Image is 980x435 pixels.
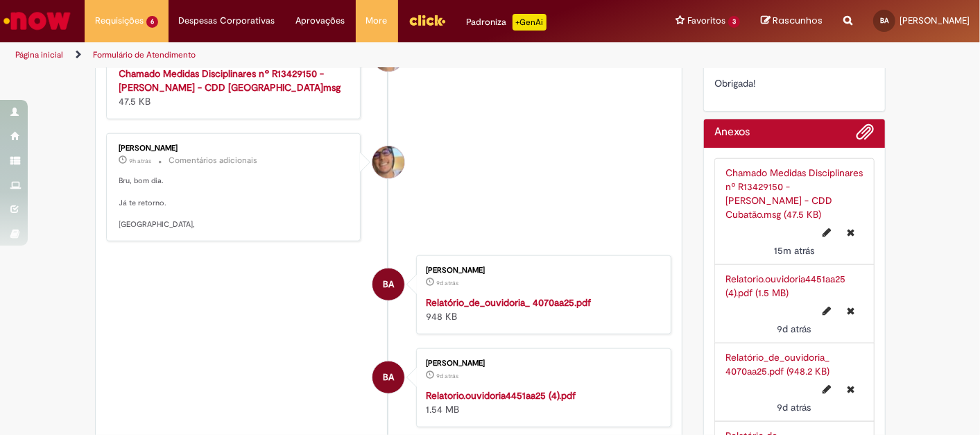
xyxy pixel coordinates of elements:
[436,372,458,380] span: 9d atrás
[146,16,158,28] span: 6
[773,14,823,27] span: Rascunhos
[372,361,404,393] div: Bruna Barreto Porto Andrade
[761,15,823,28] a: Rascunhos
[179,14,275,28] span: Despesas Corporativas
[728,16,740,28] span: 3
[815,378,840,400] button: Editar nome de arquivo Relatório_de_ouvidoria_ 4070aa25.pdf
[436,372,458,380] time: 19/08/2025 15:07:45
[426,359,657,368] div: [PERSON_NAME]
[383,268,394,301] span: BA
[366,14,388,28] span: More
[725,167,863,221] a: Chamado Medidas Disciplinares nº R13429150 - [PERSON_NAME] - CDD Cubatão.msg (47.5 KB)
[383,361,394,394] span: BA
[93,49,196,60] a: Formulário de Atendimento
[839,221,863,244] button: Excluir Chamado Medidas Disciplinares nº R13429150 - THIERRY THALLES SANCHEZ DE AGUIAR - CDD Cuba...
[725,351,829,377] a: Relatório_de_ouvidoria_ 4070aa25.pdf (948.2 KB)
[426,389,576,402] a: Relatorio.ouvidoria4451aa25 (4).pdf
[130,157,152,165] span: 9h atrás
[426,389,657,416] div: 1.54 MB
[119,67,350,108] div: 47.5 KB
[426,266,657,275] div: [PERSON_NAME]
[15,49,63,60] a: Página inicial
[467,14,547,31] div: Padroniza
[436,279,458,287] time: 19/08/2025 15:07:45
[426,296,657,323] div: 948 KB
[436,279,458,287] span: 9d atrás
[372,268,404,300] div: Bruna Barreto Porto Andrade
[409,10,446,31] img: click_logo_yellow_360x200.png
[777,323,811,335] span: 9d atrás
[130,157,152,165] time: 27/08/2025 08:26:03
[815,300,840,322] button: Editar nome de arquivo Relatorio.ouvidoria4451aa25 (4).pdf
[839,378,863,400] button: Excluir Relatório_de_ouvidoria_ 4070aa25.pdf
[857,123,875,148] button: Adicionar anexos
[777,401,811,413] span: 9d atrás
[774,244,814,257] span: 15m atrás
[714,126,750,139] h2: Anexos
[372,146,404,178] div: undefined Online
[426,296,591,309] a: Relatório_de_ouvidoria_ 4070aa25.pdf
[880,16,888,25] span: BA
[687,14,725,28] span: Favoritos
[95,14,144,28] span: Requisições
[777,323,811,335] time: 19/08/2025 15:07:45
[169,155,258,167] small: Comentários adicionais
[900,15,970,26] span: [PERSON_NAME]
[1,7,73,35] img: ServiceNow
[119,67,341,94] a: Chamado Medidas Disciplinares nº R13429150 - [PERSON_NAME] - CDD [GEOGRAPHIC_DATA]msg
[119,176,350,230] p: Bru, bom dia. Já te retorno. [GEOGRAPHIC_DATA],
[725,273,845,299] a: Relatorio.ouvidoria4451aa25 (4).pdf (1.5 MB)
[10,42,643,68] ul: Trilhas de página
[774,244,814,257] time: 27/08/2025 17:11:16
[513,14,547,31] p: +GenAi
[839,300,863,322] button: Excluir Relatorio.ouvidoria4451aa25 (4).pdf
[119,144,350,153] div: [PERSON_NAME]
[296,14,345,28] span: Aprovações
[777,401,811,413] time: 19/08/2025 15:07:45
[815,221,840,244] button: Editar nome de arquivo Chamado Medidas Disciplinares nº R13429150 - THIERRY THALLES SANCHEZ DE AG...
